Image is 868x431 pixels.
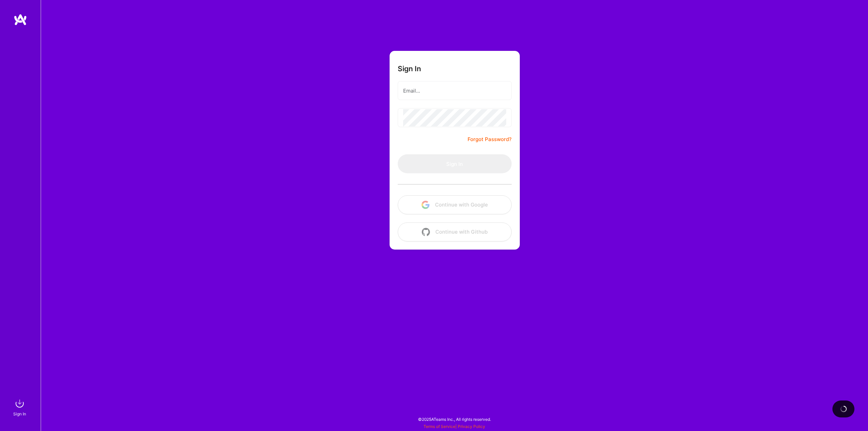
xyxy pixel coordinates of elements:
[468,135,512,143] a: Forgot Password?
[839,404,848,414] img: loading
[458,424,485,429] a: Privacy Policy
[421,201,430,209] img: icon
[41,411,868,428] div: © 2025 ATeams Inc., All rights reserved.
[423,424,485,429] span: |
[14,14,27,26] img: logo
[422,228,430,236] img: icon
[398,154,512,173] button: Sign In
[423,424,455,429] a: Terms of Service
[13,397,26,410] img: sign in
[398,222,512,241] button: Continue with Github
[13,410,26,417] div: Sign In
[398,64,421,73] h3: Sign In
[403,82,506,99] input: Email...
[14,397,26,417] a: sign inSign In
[398,195,512,214] button: Continue with Google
